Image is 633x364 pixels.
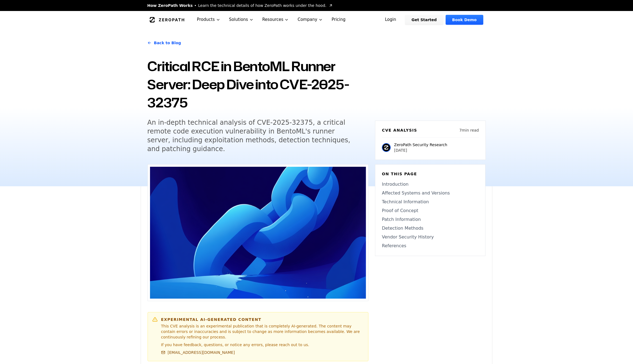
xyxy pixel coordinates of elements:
h1: Critical RCE in BentoML Runner Server: Deep Dive into CVE-2025-32375 [147,57,368,112]
p: ZeroPath Security Research [394,142,447,148]
a: How ZeroPath WorksLearn the technical details of how ZeroPath works under the hood. [147,3,333,8]
a: Login [378,15,403,25]
span: How ZeroPath Works [147,3,193,8]
a: Affected Systems and Versions [382,190,479,196]
a: Get Started [405,15,443,25]
a: [EMAIL_ADDRESS][DOMAIN_NAME] [161,350,235,355]
p: [DATE] [394,148,447,153]
h6: On this page [382,171,479,177]
p: This CVE analysis is an experimental publication that is completely AI-generated. The content may... [161,323,364,340]
a: Proof of Concept [382,207,479,214]
img: ZeroPath Security Research [382,143,391,152]
button: Resources [258,11,293,28]
a: Book Demo [446,15,483,25]
p: 7 min read [459,127,479,133]
button: Company [293,11,327,28]
button: Solutions [225,11,258,28]
a: Detection Methods [382,225,479,232]
p: If you have feedback, questions, or notice any errors, please reach out to us. [161,342,364,348]
img: Critical RCE in BentoML Runner Server: Deep Dive into CVE-2025-32375 [150,167,366,299]
nav: Global [141,11,492,28]
a: Introduction [382,181,479,188]
a: Patch Information [382,216,479,223]
h6: CVE Analysis [382,127,417,133]
a: Pricing [327,11,350,28]
h5: An in-depth technical analysis of CVE-2025-32375, a critical remote code execution vulnerability ... [147,118,358,153]
h6: Experimental AI-Generated Content [161,317,364,322]
a: Back to Blog [147,35,181,51]
span: Learn the technical details of how ZeroPath works under the hood. [198,3,326,8]
a: References [382,243,479,249]
button: Products [193,11,225,28]
a: Technical Information [382,199,479,205]
a: Vendor Security History [382,234,479,240]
